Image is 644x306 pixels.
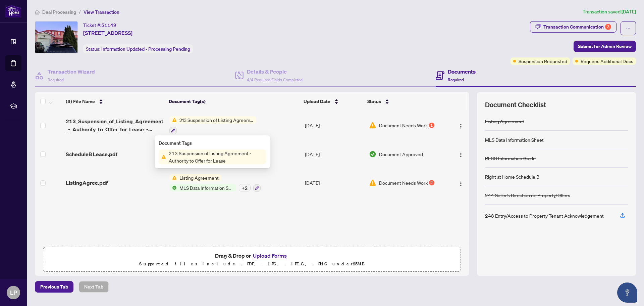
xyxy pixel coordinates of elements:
[247,68,303,76] h4: Details & People
[35,281,73,293] button: Previous Tab
[35,10,40,14] span: home
[177,174,221,181] span: Listing Agreement
[302,140,366,169] td: [DATE]
[169,174,177,181] img: Status Icon
[485,118,524,125] div: Listing Agreement
[247,77,303,82] span: 4/4 Required Fields Completed
[578,41,632,52] span: Submit for Admin Review
[302,169,366,198] td: [DATE]
[83,29,132,37] span: [STREET_ADDRESS]
[159,139,266,147] div: Document Tags
[448,68,476,76] h4: Documents
[79,281,109,293] button: Next Tab
[215,251,289,260] span: Drag & Drop or
[169,116,256,134] button: Status Icon213 Suspension of Listing Agreement - Authority to Offer for Lease
[485,191,570,199] div: 244 Seller’s Direction re: Property/Offers
[301,92,365,111] th: Upload Date
[455,120,466,131] button: Logo
[166,149,266,164] span: 213 Suspension of Listing Agreement - Authority to Offer for Lease
[379,150,423,158] span: Document Approved
[40,281,68,292] span: Previous Tab
[455,177,466,188] button: Logo
[35,21,77,53] img: IMG-W12372305_1.jpg
[365,92,444,111] th: Status
[159,153,166,161] img: Status Icon
[47,260,457,268] p: Supported files include .PDF, .JPG, .JPEG, .PNG under 25 MB
[458,152,464,158] img: Logo
[605,24,611,30] div: 3
[617,282,637,303] button: Open asap
[369,150,376,158] img: Document Status
[43,247,461,272] span: Drag & Drop orUpload FormsSupported files include .PDF, .JPG, .JPEG, .PNG under25MB
[626,26,631,31] span: ellipsis
[42,9,76,15] span: Deal Processing
[169,184,177,191] img: Status Icon
[379,179,428,186] span: Document Needs Work
[101,22,116,28] span: 51149
[583,8,636,16] article: Transaction saved [DATE]
[519,57,567,65] span: Suspension Requested
[530,21,616,33] button: Transaction Communication3
[379,122,428,129] span: Document Needs Work
[429,180,434,185] div: 2
[48,77,64,82] span: Required
[84,9,119,15] span: View Transaction
[485,155,536,162] div: RECO Information Guide
[455,149,466,160] button: Logo
[581,57,633,65] span: Requires Additional Docs
[66,150,117,158] span: ScheduleB Lease.pdf
[177,184,236,191] span: MLS Data Information Sheet
[543,21,611,32] div: Transaction Communication
[48,68,95,76] h4: Transaction Wizard
[66,98,95,105] span: (3) File Name
[83,44,193,53] div: Status:
[251,251,289,260] button: Upload Forms
[458,124,464,129] img: Logo
[63,92,166,111] th: (3) File Name
[166,92,301,111] th: Document Tag(s)
[574,41,636,52] button: Submit for Admin Review
[239,184,251,191] div: + 2
[101,46,190,52] span: Information Updated - Processing Pending
[83,21,116,29] div: Ticket #:
[304,98,330,105] span: Upload Date
[369,122,376,129] img: Document Status
[5,5,21,17] img: logo
[367,98,381,105] span: Status
[485,100,546,110] span: Document Checklist
[169,116,177,124] img: Status Icon
[66,117,164,133] span: 213_Suspension_of_Listing_Agreement_-_Authority_to_Offer_for_Lease_-_PropTx-[PERSON_NAME].pdf
[66,179,108,187] span: ListingAgree.pdf
[169,174,261,192] button: Status IconListing AgreementStatus IconMLS Data Information Sheet+2
[302,111,366,140] td: [DATE]
[485,173,539,180] div: Right at Home Schedule B
[177,116,256,124] span: 213 Suspension of Listing Agreement - Authority to Offer for Lease
[458,181,464,186] img: Logo
[369,179,376,186] img: Document Status
[485,136,544,143] div: MLS Data Information Sheet
[448,77,464,82] span: Required
[10,288,17,297] span: LP
[79,8,81,16] li: /
[429,123,434,128] div: 1
[485,212,604,219] div: 248 Entry/Access to Property Tenant Acknowledgement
